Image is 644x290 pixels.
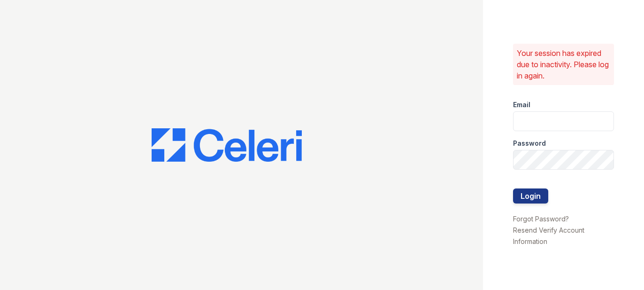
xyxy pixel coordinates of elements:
img: CE_Logo_Blue-a8612792a0a2168367f1c8372b55b34899dd931a85d93a1a3d3e32e68fde9ad4.png [152,128,302,162]
button: Login [513,188,548,204]
label: Password [513,139,546,148]
a: Forgot Password? [513,215,569,223]
p: Your session has expired due to inactivity. Please log in again. [517,47,610,81]
label: Email [513,100,530,110]
a: Resend Verify Account Information [513,226,584,245]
